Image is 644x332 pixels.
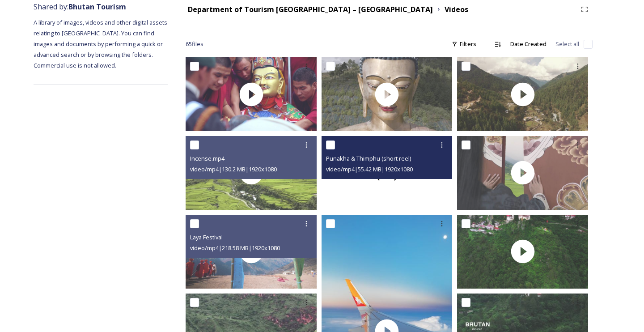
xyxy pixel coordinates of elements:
[555,40,579,48] span: Select all
[445,4,468,14] strong: Videos
[190,244,280,252] span: video/mp4 | 218.58 MB | 1920 x 1080
[190,233,223,241] span: Laya Festival
[457,57,588,131] img: thumbnail
[68,2,126,12] strong: Bhutan Tourism
[457,215,588,289] img: thumbnail
[447,35,481,53] div: Filters
[322,57,453,131] img: thumbnail
[326,154,411,162] span: Punakha & Thimphu (short reel)
[188,4,433,14] strong: Department of Tourism [GEOGRAPHIC_DATA] – [GEOGRAPHIC_DATA]
[34,18,169,69] span: A library of images, videos and other digital assets relating to [GEOGRAPHIC_DATA]. You can find ...
[190,165,277,173] span: video/mp4 | 130.2 MB | 1920 x 1080
[186,40,203,48] span: 65 file s
[457,136,588,210] img: thumbnail
[190,154,225,162] span: Incense.mp4
[34,2,126,12] span: Shared by:
[326,165,413,173] span: video/mp4 | 55.42 MB | 1920 x 1080
[506,35,551,53] div: Date Created
[186,57,317,131] img: thumbnail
